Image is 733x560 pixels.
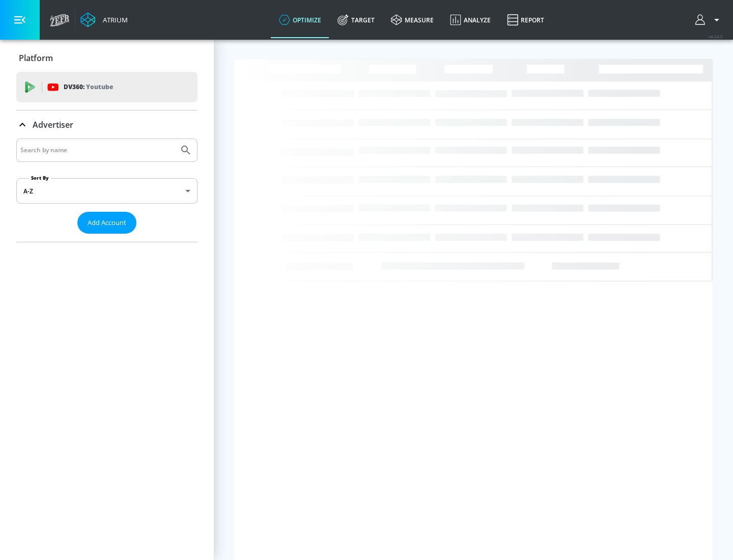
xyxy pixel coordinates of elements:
[77,212,136,234] button: Add Account
[16,234,198,242] nav: list of Advertiser
[16,110,198,139] div: Advertiser
[16,72,198,102] div: DV360: Youtube
[16,178,198,204] div: A-Z
[64,81,113,93] p: DV360:
[29,175,51,181] label: Sort By
[16,44,198,72] div: Platform
[271,2,329,38] a: optimize
[442,2,499,38] a: Analyze
[383,2,442,38] a: measure
[709,34,723,39] span: v 4.24.0
[86,81,113,92] p: Youtube
[19,52,53,64] p: Platform
[99,15,128,24] div: Atrium
[88,217,126,229] span: Add Account
[20,144,175,157] input: Search by name
[80,12,128,27] a: Atrium
[33,119,73,130] p: Advertiser
[499,2,552,38] a: Report
[329,2,383,38] a: Target
[16,138,198,242] div: Advertiser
